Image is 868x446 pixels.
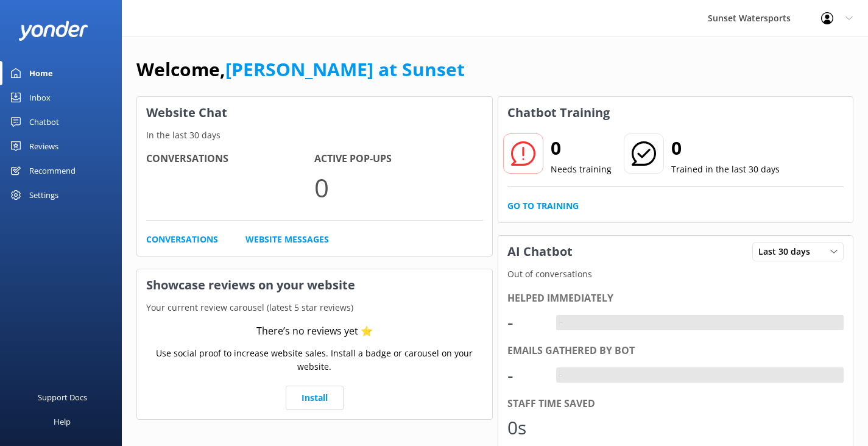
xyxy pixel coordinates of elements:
div: Emails gathered by bot [507,343,844,359]
p: Trained in the last 30 days [671,163,780,176]
div: - [507,308,544,337]
a: Go to Training [507,199,579,213]
div: - [507,361,544,390]
h4: Active Pop-ups [314,151,482,167]
div: Inbox [29,85,51,110]
a: Website Messages [245,233,329,246]
h3: Website Chat [137,97,492,129]
a: [PERSON_NAME] at Sunset [225,57,465,82]
div: Help [54,409,71,434]
div: Recommend [29,158,76,183]
div: - [556,367,565,383]
div: Chatbot [29,110,59,134]
p: 0 [314,167,482,208]
div: Staff time saved [507,396,844,412]
div: Home [29,61,53,85]
div: There’s no reviews yet ⭐ [256,324,373,339]
h2: 0 [671,133,780,163]
p: Your current review carousel (latest 5 star reviews) [137,301,492,314]
p: Out of conversations [498,267,853,281]
h1: Welcome, [136,55,465,84]
h3: Showcase reviews on your website [137,269,492,301]
div: Support Docs [38,385,87,409]
h4: Conversations [146,151,314,167]
p: Use social proof to increase website sales. Install a badge or carousel on your website. [146,347,483,374]
div: Reviews [29,134,58,158]
div: 0s [507,413,544,442]
h3: AI Chatbot [498,236,582,267]
h2: 0 [551,133,612,163]
img: yonder-white-logo.png [18,21,88,41]
a: Install [286,386,344,410]
p: In the last 30 days [137,129,492,142]
div: Settings [29,183,58,207]
p: Needs training [551,163,612,176]
a: Conversations [146,233,218,246]
h3: Chatbot Training [498,97,619,129]
span: Last 30 days [758,245,817,258]
div: Helped immediately [507,291,844,306]
div: - [556,315,565,331]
